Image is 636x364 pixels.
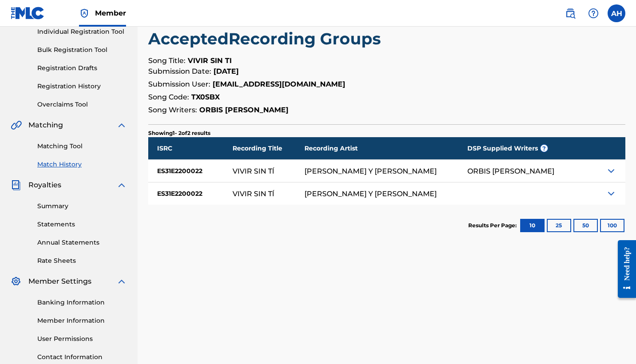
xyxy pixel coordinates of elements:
span: ? [541,145,548,152]
img: help [588,8,599,19]
a: Contact Information [37,352,127,362]
div: ES31E2200022 [148,182,233,205]
img: search [565,8,576,19]
a: Registration History [37,82,127,91]
a: Overclaims Tool [37,100,127,109]
div: VIVIR SIN TÍ [233,167,274,175]
img: Top Rightsholder [79,8,90,19]
img: Expand Icon [606,166,616,176]
a: Bulk Registration Tool [37,45,127,55]
p: Results Per Page: [468,222,519,229]
p: Showing 1 - 2 of 2 results [148,129,210,137]
img: expand [116,120,127,131]
img: Member Settings [11,276,21,287]
a: Public Search [561,4,579,22]
strong: TX0SBX [191,93,220,101]
button: 50 [573,219,598,232]
h2: Accepted Recording Groups [148,29,625,49]
button: 100 [600,219,624,232]
span: Matching [28,120,63,131]
strong: VIVIR SIN TI [188,56,232,65]
a: Rate Sheets [37,256,127,265]
a: Member Information [37,316,127,325]
a: User Permissions [37,334,127,344]
button: 10 [520,219,545,232]
a: Banking Information [37,298,127,307]
span: Song Writers: [148,106,197,114]
a: Registration Drafts [37,63,127,73]
img: expand [116,276,127,287]
iframe: Resource Center [611,233,636,306]
div: ISRC [148,137,233,159]
div: Recording Title [233,137,304,159]
span: Royalties [28,180,61,190]
div: DSP Supplied Writers [467,137,585,159]
span: Song Title: [148,56,186,65]
a: Statements [37,220,127,229]
div: ES31E2200022 [148,160,233,182]
img: Expand Icon [606,188,616,199]
span: Member Settings [28,276,91,287]
div: [PERSON_NAME] Y [PERSON_NAME] [304,167,437,175]
div: ORBIS [PERSON_NAME] [467,167,554,175]
a: Summary [37,202,127,211]
img: MLC Logo [11,7,45,20]
img: Matching [11,120,22,131]
span: Submission User: [148,80,210,88]
div: Help [585,4,602,22]
iframe: Chat Widget [592,321,636,364]
span: Member [95,8,126,18]
img: expand [116,180,127,190]
div: User Menu [608,4,625,22]
a: Annual Statements [37,238,127,247]
span: Song Code: [148,93,189,101]
strong: [DATE] [213,67,239,75]
img: Royalties [11,180,21,190]
div: [PERSON_NAME] Y [PERSON_NAME] [304,190,437,198]
a: Individual Registration Tool [37,27,127,36]
a: Match History [37,160,127,169]
a: Matching Tool [37,142,127,151]
strong: [EMAIL_ADDRESS][DOMAIN_NAME] [213,80,345,88]
div: VIVIR SIN TÍ [233,190,274,198]
button: 25 [547,219,571,232]
strong: ORBIS [PERSON_NAME] [199,106,288,114]
span: Submission Date: [148,67,211,75]
div: Recording Artist [304,137,467,159]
